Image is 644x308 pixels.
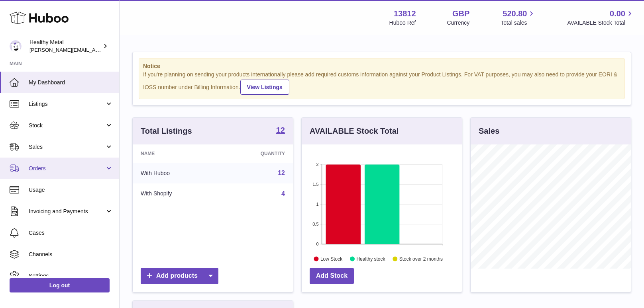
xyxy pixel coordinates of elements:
[10,40,22,52] img: jose@healthy-metal.com
[29,122,105,129] span: Stock
[141,126,192,136] h3: Total Listings
[316,162,318,167] text: 2
[29,229,113,237] span: Cases
[29,165,105,172] span: Orders
[567,8,634,27] a: 0.00 AVAILABLE Stock Total
[29,79,113,86] span: My Dashboard
[29,208,105,215] span: Invoicing and Payments
[320,256,343,261] text: Low Stock
[29,47,160,53] span: [PERSON_NAME][EMAIL_ADDRESS][DOMAIN_NAME]
[276,126,285,134] strong: 12
[389,19,416,27] div: Huboo Ref
[447,19,470,27] div: Currency
[133,144,219,163] th: Name
[29,186,113,194] span: Usage
[501,19,536,27] span: Total sales
[276,126,285,136] a: 12
[219,144,293,163] th: Quantity
[240,80,289,95] a: View Listings
[143,62,620,70] strong: Notice
[503,8,527,19] span: 520.80
[281,190,285,197] a: 4
[133,183,219,204] td: With Shopify
[312,222,318,226] text: 0.5
[29,39,101,54] div: Healthy Metal
[610,8,625,19] span: 0.00
[310,126,399,136] h3: AVAILABLE Stock Total
[143,71,620,95] div: If you're planning on sending your products internationally please add required customs informati...
[479,126,499,136] h3: Sales
[133,163,219,183] td: With Huboo
[10,278,110,292] a: Log out
[452,8,469,19] strong: GBP
[29,100,105,108] span: Listings
[141,268,218,284] a: Add products
[29,251,113,258] span: Channels
[356,256,385,261] text: Healthy stock
[501,8,536,27] a: 520.80 Total sales
[278,170,285,176] a: 12
[316,202,318,207] text: 1
[399,256,443,261] text: Stock over 2 months
[29,272,113,280] span: Settings
[394,8,416,19] strong: 13812
[316,242,318,246] text: 0
[310,268,354,284] a: Add Stock
[567,19,634,27] span: AVAILABLE Stock Total
[312,182,318,187] text: 1.5
[29,143,105,151] span: Sales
